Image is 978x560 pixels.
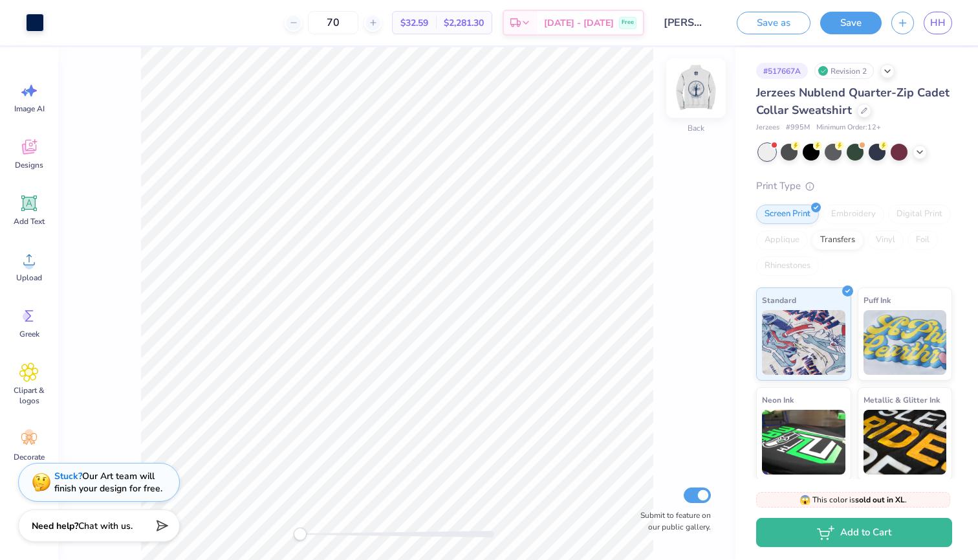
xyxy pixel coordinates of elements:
[756,63,808,79] div: # 517667A
[19,329,39,339] span: Greek
[308,11,358,34] input: – –
[799,494,810,506] span: 😱
[756,256,819,276] div: Rhinestones
[762,410,845,475] img: Neon Ink
[737,12,810,34] button: Save as
[54,470,82,482] strong: Stuck?
[756,230,808,250] div: Applique
[864,310,947,375] img: Puff Ink
[762,293,796,307] span: Standard
[670,62,722,114] img: Back
[544,16,614,30] span: [DATE] - [DATE]
[888,205,951,224] div: Digital Print
[756,518,952,547] button: Add to Cart
[756,85,950,118] span: Jerzees Nublend Quarter-Zip Cadet Collar Sweatshirt
[32,520,78,532] strong: Need help?
[762,310,845,375] img: Standard
[15,160,43,170] span: Designs
[864,410,947,475] img: Metallic & Glitter Ink
[78,520,133,532] span: Chat with us.
[444,16,484,30] span: $2,281.30
[855,495,905,505] strong: sold out in XL
[16,273,42,283] span: Upload
[633,510,711,533] label: Submit to feature on our public gallery.
[294,528,307,541] div: Accessibility label
[814,63,874,79] div: Revision 2
[799,494,907,506] span: This color is .
[816,122,881,133] span: Minimum Order: 12 +
[907,230,938,250] div: Foil
[8,385,50,406] span: Clipart & logos
[14,452,45,462] span: Decorate
[14,104,45,114] span: Image AI
[622,18,634,27] span: Free
[756,205,819,224] div: Screen Print
[786,122,810,133] span: # 995M
[688,122,704,134] div: Back
[756,179,952,194] div: Print Type
[864,393,940,407] span: Metallic & Glitter Ink
[823,205,884,224] div: Embroidery
[654,10,717,36] input: Untitled Design
[54,470,162,495] div: Our Art team will finish your design for free.
[864,293,891,307] span: Puff Ink
[924,12,952,34] a: HH
[820,12,882,34] button: Save
[867,230,904,250] div: Vinyl
[762,393,794,407] span: Neon Ink
[400,16,428,30] span: $32.59
[812,230,864,250] div: Transfers
[756,122,779,133] span: Jerzees
[930,16,946,30] span: HH
[14,216,45,227] span: Add Text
